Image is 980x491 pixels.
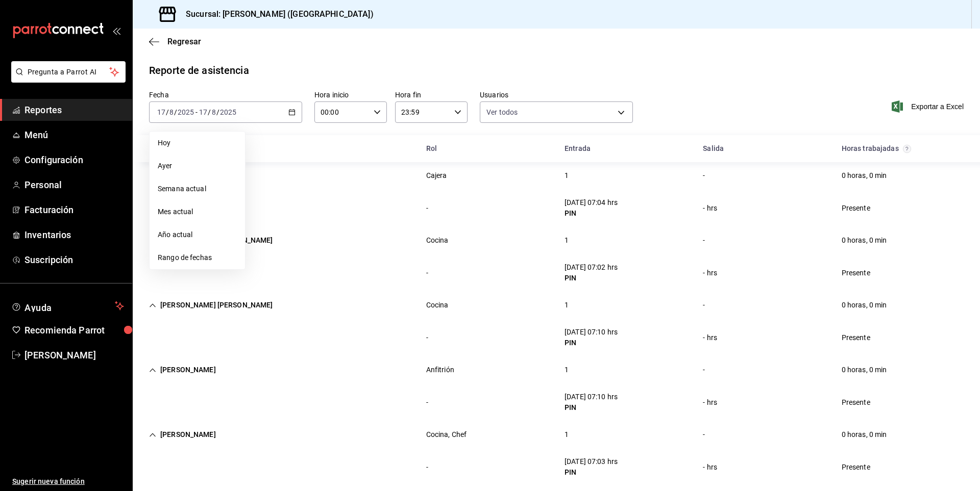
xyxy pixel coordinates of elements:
div: Cajera [426,170,447,181]
div: Cell [695,393,725,412]
div: Cell [834,296,895,315]
div: Cell [556,193,626,223]
span: / [174,108,177,116]
span: Inventarios [24,228,124,242]
span: Facturación [24,203,124,217]
div: Cell [141,269,157,277]
span: / [166,108,169,116]
div: Cell [418,425,475,444]
span: Hoy [158,138,237,148]
span: / [208,108,211,116]
span: Pregunta a Parrot AI [28,67,110,77]
div: Cell [141,166,224,185]
div: PIN [565,338,618,348]
div: PIN [565,208,618,219]
div: Cell [141,231,281,250]
div: HeadCell [556,139,695,158]
div: Cell [556,296,577,315]
div: - [426,268,428,278]
span: Ver todos [486,107,518,117]
button: Pregunta a Parrot AI [11,61,126,83]
div: Cell [695,360,713,379]
div: Cell [834,264,878,282]
div: Cell [556,166,577,185]
span: Semana actual [158,184,237,194]
span: Suscripción [24,253,124,267]
div: - [426,462,428,473]
div: Cell [418,458,436,477]
div: [DATE] 07:10 hrs [565,392,618,402]
span: Personal [24,178,124,192]
div: Cell [556,387,626,417]
div: Row [133,254,980,292]
div: Row [133,319,980,356]
div: Cell [556,323,626,352]
label: Hora inicio [314,91,387,98]
span: Mes actual [158,206,237,217]
div: Row [133,292,980,319]
span: Menú [24,128,124,142]
div: - [426,332,428,343]
label: Hora fin [395,91,468,98]
div: Cell [695,328,725,347]
div: Row [133,227,980,254]
div: Row [133,383,980,421]
div: HeadCell [418,139,556,158]
input: -- [211,108,216,116]
div: Cell [418,199,436,218]
div: Cell [695,199,725,218]
div: [DATE] 07:04 hrs [565,197,618,208]
span: [PERSON_NAME] [24,348,124,362]
div: Cell [556,360,577,379]
span: Regresar [167,37,201,46]
span: / [216,108,219,116]
div: Row [133,162,980,189]
div: [DATE] 07:10 hrs [565,327,618,338]
h3: Sucursal: [PERSON_NAME] ([GEOGRAPHIC_DATA]) [178,8,374,20]
div: Cell [418,231,457,250]
div: Reporte de asistencia [149,63,249,78]
div: HeadCell [834,139,972,158]
span: Ayer [158,161,237,171]
div: Cell [695,264,725,282]
div: - [426,203,428,214]
div: Cell [695,166,713,185]
div: Cell [834,425,895,444]
div: HeadCell [141,139,418,158]
button: Regresar [149,37,201,46]
div: Cell [141,296,281,315]
label: Usuarios [480,91,633,98]
div: Head [133,135,980,162]
div: Cell [834,360,895,379]
div: Cocina [426,300,449,311]
div: Cell [418,328,436,347]
div: Cell [834,393,878,412]
div: Row [133,421,980,448]
span: - [195,108,198,116]
svg: El total de horas trabajadas por usuario es el resultado de la suma redondeada del registro de ho... [903,145,911,153]
div: Cell [834,458,878,477]
span: Recomienda Parrot [24,323,124,337]
div: - hrs [703,462,717,473]
a: Pregunta a Parrot AI [7,74,126,85]
div: Cell [141,204,157,212]
div: Cell [834,328,878,347]
div: Cell [418,296,457,315]
div: Cocina, Chef [426,429,467,440]
button: Exportar a Excel [894,100,964,113]
span: Ayuda [24,300,111,312]
div: Cell [141,425,224,444]
div: Cocina [426,235,449,246]
div: Cell [418,393,436,412]
div: - hrs [703,332,717,343]
div: Cell [834,166,895,185]
div: [DATE] 07:02 hrs [565,262,618,273]
div: - [426,397,428,408]
div: Cell [418,166,455,185]
input: -- [199,108,208,116]
div: [DATE] 07:03 hrs [565,456,618,467]
div: - hrs [703,397,717,408]
input: ---- [219,108,237,116]
div: Anfitrión [426,365,454,375]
